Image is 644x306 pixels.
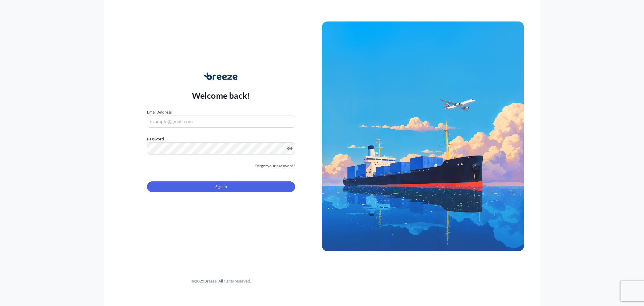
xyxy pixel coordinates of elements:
img: Ship illustration [322,21,524,251]
p: Welcome back! [192,90,251,101]
input: example@gmail.com [147,116,295,128]
button: Sign In [147,181,295,192]
button: Show password [287,146,292,151]
label: Email Address [147,109,172,116]
label: Password [147,136,295,142]
div: © 2025 Breeze. All rights reserved. [120,278,322,285]
a: Forgot your password? [255,163,295,169]
span: Sign In [215,183,227,190]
